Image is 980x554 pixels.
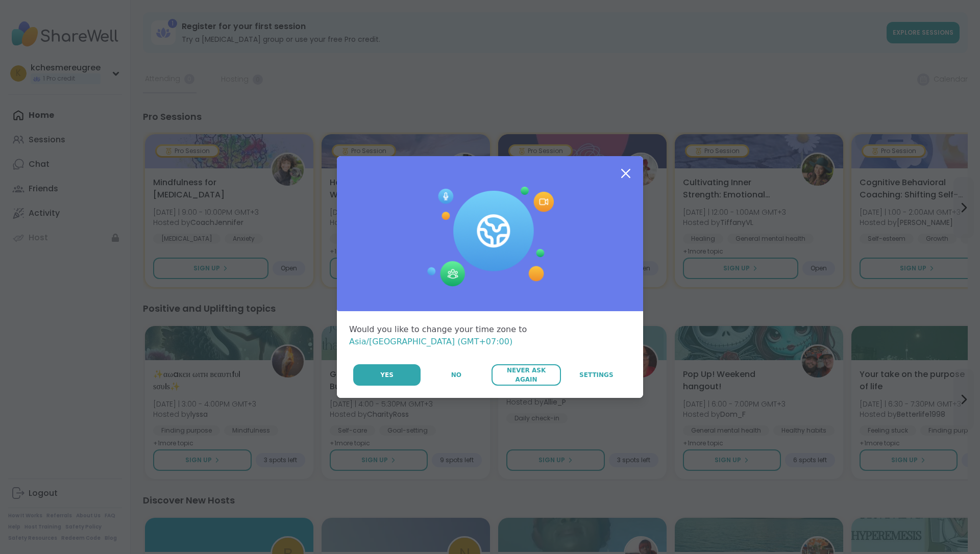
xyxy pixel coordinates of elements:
[579,370,614,380] span: Settings
[380,370,394,380] span: Yes
[426,187,554,287] img: Session Experience
[349,323,631,348] div: Would you like to change your time zone to
[353,364,421,386] button: Yes
[451,370,461,380] span: No
[497,366,555,384] span: Never Ask Again
[349,337,512,346] span: Asia/[GEOGRAPHIC_DATA] (GMT+07:00)
[562,364,631,386] a: Settings
[422,364,491,386] button: No
[492,364,560,386] button: Never Ask Again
